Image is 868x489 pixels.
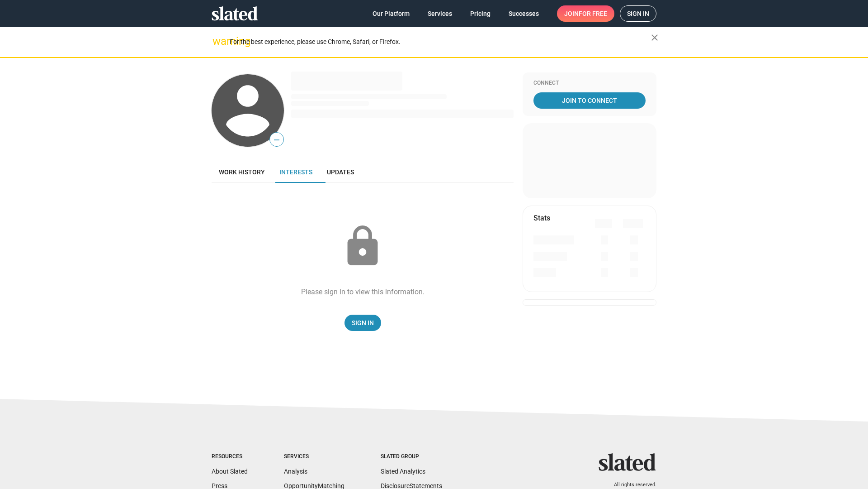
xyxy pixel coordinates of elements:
[533,92,646,109] a: Join To Connect
[279,168,312,176] span: Interests
[320,161,361,183] a: Updates
[352,315,374,331] span: Sign In
[535,92,644,109] span: Join To Connect
[579,5,607,22] span: for free
[212,36,223,47] mat-icon: warning
[649,32,660,43] mat-icon: close
[420,5,459,22] a: Services
[284,453,344,460] div: Services
[381,468,425,475] a: Slated Analytics
[463,5,498,22] a: Pricing
[620,5,656,22] a: Sign in
[533,213,550,223] mat-card-title: Stats
[509,5,539,22] span: Successes
[381,453,442,460] div: Slated Group
[501,5,546,22] a: Successes
[212,453,248,460] div: Resources
[365,5,417,22] a: Our Platform
[270,134,283,146] span: —
[340,224,385,269] mat-icon: lock
[533,80,646,87] div: Connect
[327,168,354,176] span: Updates
[373,5,410,22] span: Our Platform
[428,5,452,22] span: Services
[219,168,265,176] span: Work history
[230,36,651,48] div: For the best experience, please use Chrome, Safari, or Firefox.
[212,161,272,183] a: Work history
[272,161,320,183] a: Interests
[470,5,491,22] span: Pricing
[212,468,248,475] a: About Slated
[284,468,307,475] a: Analysis
[627,6,649,21] span: Sign in
[344,315,381,331] a: Sign In
[557,5,614,22] a: Joinfor free
[564,5,607,22] span: Join
[301,287,425,297] div: Please sign in to view this information.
